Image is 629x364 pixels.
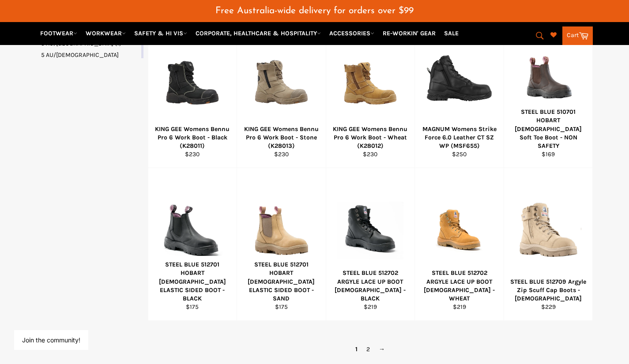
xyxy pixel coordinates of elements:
a: KING GEE Womens Bennu Pro 6 Work Boot - Stone (K28013) - Workin' Gear KING GEE Womens Bennu Pro 6... [237,15,326,168]
div: $219 [421,303,498,311]
img: STEEL BLUE 512709 Argyle Zip Scuff Cap Boots - Ladies - Workin' Gear [515,196,582,266]
span: 1 [351,343,362,356]
span: (1) [115,40,121,47]
div: $229 [509,303,587,311]
div: $175 [154,303,231,311]
img: MAGNUM Womens Strike Force 6.0 Leather CT SZ WP (MSF655) [426,45,493,112]
span: 5 AU/[GEOGRAPHIC_DATA] [41,40,113,47]
a: WORKWEAR [82,26,129,41]
a: SALE [441,26,462,41]
a: 2 [362,343,374,356]
div: $250 [421,150,498,158]
div: KING GEE Womens Bennu Pro 6 Work Boot - Wheat (K28012) [331,125,409,150]
a: STEEL BLUE 512701 HOBART LADIES ELASTIC SIDED BOOT - SAND - Workin' Gear STEEL BLUE 512701 HOBART... [237,168,326,321]
div: $175 [243,303,320,311]
img: KING GEE Womens Bennu Pro 6 Work Boot - Black (K28011) - Workin' Gear [159,45,226,112]
img: KING GEE Womens Bennu Pro 6 Work Boot - Wheat (K28012) - Workin' Gear [337,45,404,112]
div: STEEL BLUE 512702 ARGYLE LACE UP BOOT [DEMOGRAPHIC_DATA] - BLACK [331,269,409,303]
a: RE-WORKIN' GEAR [379,26,439,41]
a: KING GEE Womens Bennu Pro 6 Work Boot - Wheat (K28012) - Workin' Gear KING GEE Womens Bennu Pro 6... [326,15,415,168]
span: Free Australia-wide delivery for orders over $99 [215,6,414,15]
img: KING GEE Womens Bennu Pro 6 Work Boot - Stone (K28013) - Workin' Gear [248,45,315,112]
div: STEEL BLUE 512701 HOBART [DEMOGRAPHIC_DATA] ELASTIC SIDED BOOT - SAND [243,260,320,303]
div: STEEL BLUE 512702 ARGYLE LACE UP BOOT [DEMOGRAPHIC_DATA] - WHEAT [421,269,498,303]
div: $230 [243,150,320,158]
a: KING GEE Womens Bennu Pro 6 Work Boot - Black (K28011) - Workin' Gear KING GEE Womens Bennu Pro 6... [148,15,237,168]
a: STEEL BLUE 512702 ARGYLE LACE UP BOOT LADIES - WHEAT - Workin' Gear STEEL BLUE 512702 ARGYLE LACE... [414,168,504,321]
img: STEEL BLUE 512702 ARGYLE LACE UP BOOT LADIES - BLACK - Workin' Gear [337,202,404,259]
button: Join the community! [22,336,80,344]
div: $230 [331,150,409,158]
div: $230 [154,150,231,158]
div: MAGNUM Womens Strike Force 6.0 Leather CT SZ WP (MSF655) [421,125,498,150]
div: $169 [509,150,587,158]
span: 5 AU/[DEMOGRAPHIC_DATA] Womens [41,51,119,67]
a: CORPORATE, HEALTHCARE & HOSPITALITY [192,26,324,41]
div: $219 [331,303,409,311]
a: FOOTWEAR [37,26,81,41]
a: MAGNUM Womens Strike Force 6.0 Leather CT SZ WP (MSF655) MAGNUM Womens Strike Force 6.0 Leather C... [414,15,504,168]
a: SAFETY & HI VIS [131,26,191,41]
a: ACCESSORIES [326,26,378,41]
a: STEEL BLUE 510701 HOBART Ladies Soft Toe Boot - NON SAFETY - Workin' Gear STEEL BLUE 510701 HOBAR... [504,15,593,168]
a: → [374,343,389,356]
img: STEEL BLUE 512701 HOBART LADIES ELASTIC SIDED BOOT - BLACK - Workin' Gear [159,203,226,259]
a: STEEL BLUE 512701 HOBART LADIES ELASTIC SIDED BOOT - BLACK - Workin' Gear STEEL BLUE 512701 HOBAR... [148,168,237,321]
a: STEEL BLUE 512709 Argyle Zip Scuff Cap Boots - Ladies - Workin' Gear STEEL BLUE 512709 Argyle Zip... [504,168,593,321]
a: STEEL BLUE 512702 ARGYLE LACE UP BOOT LADIES - BLACK - Workin' Gear STEEL BLUE 512702 ARGYLE LACE... [326,168,415,321]
img: STEEL BLUE 512701 HOBART LADIES ELASTIC SIDED BOOT - SAND - Workin' Gear [248,200,315,261]
img: STEEL BLUE 512702 ARGYLE LACE UP BOOT LADIES - WHEAT - Workin' Gear [426,203,493,258]
img: STEEL BLUE 510701 HOBART Ladies Soft Toe Boot - NON SAFETY - Workin' Gear [515,45,582,112]
div: KING GEE Womens Bennu Pro 6 Work Boot - Black (K28011) [154,125,231,150]
div: STEEL BLUE 512701 HOBART [DEMOGRAPHIC_DATA] ELASTIC SIDED BOOT - BLACK [154,260,231,303]
div: KING GEE Womens Bennu Pro 6 Work Boot - Stone (K28013) [243,125,320,150]
a: Cart [562,26,593,45]
div: STEEL BLUE 510701 HOBART [DEMOGRAPHIC_DATA] Soft Toe Boot - NON SAFETY [509,108,587,150]
a: 5 AU/US Womens [41,51,139,68]
div: STEEL BLUE 512709 Argyle Zip Scuff Cap Boots - [DEMOGRAPHIC_DATA] [509,278,587,303]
